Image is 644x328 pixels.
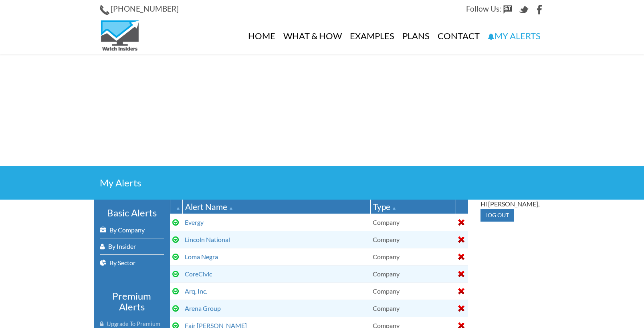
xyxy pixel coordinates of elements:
[244,18,279,54] a: Home
[182,200,370,214] th: Alert Name: Ascending sort applied, activate to apply a descending sort
[398,18,434,54] a: Plans
[480,209,514,222] input: Log out
[100,222,164,238] a: By Company
[535,5,545,14] img: Facebook
[456,200,468,214] th: : No sort applied, activate to apply an ascending sort
[503,5,513,14] img: StockTwits
[370,214,456,231] td: Company
[185,218,204,226] a: Evergy
[100,255,164,271] a: By Sector
[370,231,456,248] td: Company
[480,200,545,209] div: Hi [PERSON_NAME],
[185,253,218,260] a: Loma Negra
[185,287,207,295] a: Arq, Inc.
[100,178,545,188] h2: My Alerts
[373,201,453,212] div: Type
[466,4,501,13] span: Follow Us:
[370,282,456,300] td: Company
[185,236,230,243] a: Lincoln National
[170,200,182,214] th: : Ascending sort applied, activate to apply a descending sort
[185,201,368,212] div: Alert Name
[519,5,529,14] img: Twitter
[185,304,221,312] a: Arena Group
[185,270,212,278] a: CoreCivic
[100,208,164,218] h3: Basic Alerts
[100,291,164,312] h3: Premium Alerts
[346,18,398,54] a: Examples
[370,248,456,265] td: Company
[100,5,109,15] img: Phone
[82,54,563,166] iframe: Advertisement
[434,18,484,54] a: Contact
[370,300,456,317] td: Company
[279,18,346,54] a: What & How
[111,4,179,13] span: [PHONE_NUMBER]
[370,265,456,282] td: Company
[484,18,545,54] a: My Alerts
[100,238,164,254] a: By Insider
[370,200,456,214] th: Type: Ascending sort applied, activate to apply a descending sort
